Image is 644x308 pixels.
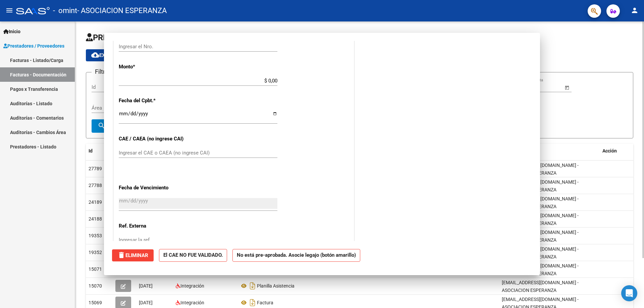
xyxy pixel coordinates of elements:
[248,281,257,291] i: Descargar documento
[139,283,153,289] span: [DATE]
[621,285,637,301] div: Open Intercom Messenger
[89,166,102,171] span: 27789
[3,42,64,50] span: Prestadores / Proveedores
[119,135,188,143] p: CAE / CAEA (no ingrese CAI)
[499,144,600,158] datatable-header-cell: Usuario
[86,33,330,42] span: PRESTADORES -> Comprobantes - Documentación Respaldatoria
[502,163,579,176] span: [EMAIL_ADDRESS][DOMAIN_NAME] - ASOCIACION ESPERANZA
[98,122,106,130] mat-icon: search
[180,300,204,305] span: Integración
[232,249,360,262] strong: No está pre-aprobada. Asocie legajo (botón amarillo)
[89,266,102,272] span: 15071
[502,230,579,243] span: [EMAIL_ADDRESS][DOMAIN_NAME] - ASOCIACION ESPERANZA
[119,184,188,192] p: Fecha de Vencimiento
[5,6,13,14] mat-icon: menu
[92,105,146,111] span: Área
[563,84,571,91] button: Open calendar
[502,280,579,293] span: [EMAIL_ADDRESS][DOMAIN_NAME] - ASOCIACION ESPERANZA
[139,300,153,305] span: [DATE]
[502,179,579,192] span: [EMAIL_ADDRESS][DOMAIN_NAME] - ASOCIACION ESPERANZA
[248,297,257,308] i: Descargar documento
[502,196,579,209] span: [EMAIL_ADDRESS][DOMAIN_NAME] - ASOCIACION ESPERANZA
[159,249,227,262] strong: El CAE NO FUE VALIDADO.
[89,300,102,305] span: 15069
[91,52,136,58] span: Exportar CSV
[257,300,273,305] span: Factura
[600,144,633,158] datatable-header-cell: Acción
[631,6,639,14] mat-icon: person
[3,28,20,35] span: Inicio
[77,3,167,18] span: - ASOCIACION ESPERANZA
[89,216,102,222] span: 24188
[89,233,102,238] span: 19353
[53,3,77,18] span: - omint
[502,263,579,276] span: [EMAIL_ADDRESS][DOMAIN_NAME] - ASOCIACION ESPERANZA
[89,183,102,188] span: 27788
[112,249,154,261] button: Eliminar
[86,144,113,158] datatable-header-cell: Id
[89,148,93,153] span: Id
[89,283,102,289] span: 15070
[117,251,125,259] mat-icon: delete
[502,246,579,259] span: [EMAIL_ADDRESS][DOMAIN_NAME] - ASOCIACION ESPERANZA
[119,222,188,230] p: Ref. Externa
[117,252,148,258] span: Eliminar
[92,67,115,76] h3: Filtros
[91,51,99,59] mat-icon: cloud_download
[98,123,169,129] span: Buscar Documentacion
[502,213,579,226] span: [EMAIL_ADDRESS][DOMAIN_NAME] - ASOCIACION ESPERANZA
[119,63,188,71] p: Monto
[602,148,617,153] span: Acción
[89,199,102,205] span: 24189
[180,283,204,289] span: Integración
[89,250,102,255] span: 19352
[257,283,294,289] span: Planilla Asistencia
[119,97,188,105] p: Fecha del Cpbt.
